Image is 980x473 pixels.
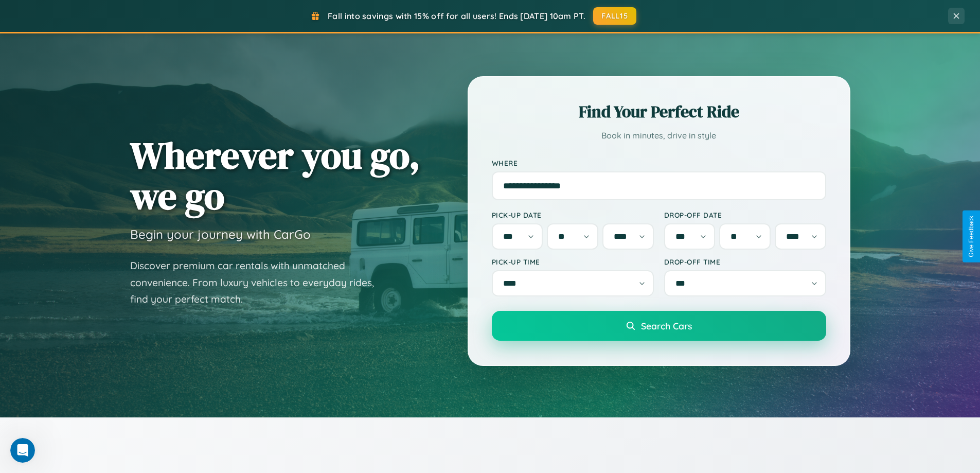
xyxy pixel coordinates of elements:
label: Pick-up Date [492,211,654,219]
iframe: Intercom live chat [10,438,35,463]
h1: Wherever you go, we go [130,135,420,216]
div: Give Feedback [968,216,975,257]
label: Where [492,159,826,167]
button: FALL15 [593,7,636,25]
span: Fall into savings with 15% off for all users! Ends [DATE] 10am PT. [328,11,585,21]
label: Pick-up Time [492,257,654,266]
label: Drop-off Time [664,257,826,266]
button: Search Cars [492,311,826,341]
h2: Find Your Perfect Ride [492,100,826,123]
h3: Begin your journey with CarGo [130,226,311,242]
p: Book in minutes, drive in style [492,128,826,143]
p: Discover premium car rentals with unmatched convenience. From luxury vehicles to everyday rides, ... [130,257,387,308]
label: Drop-off Date [664,211,826,219]
span: Search Cars [641,320,692,331]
